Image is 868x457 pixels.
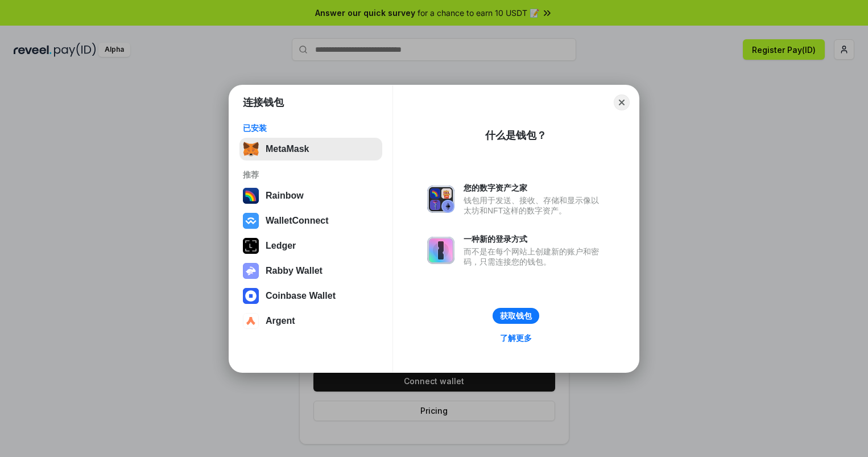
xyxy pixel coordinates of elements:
button: Rainbow [239,184,382,207]
img: svg+xml,%3Csvg%20width%3D%22120%22%20height%3D%22120%22%20viewBox%3D%220%200%20120%20120%22%20fil... [243,188,259,204]
h1: 连接钱包 [243,96,284,109]
div: WalletConnect [266,216,329,226]
img: svg+xml,%3Csvg%20xmlns%3D%22http%3A%2F%2Fwww.w3.org%2F2000%2Fsvg%22%20fill%3D%22none%22%20viewBox... [243,263,259,279]
img: svg+xml,%3Csvg%20fill%3D%22none%22%20height%3D%2233%22%20viewBox%3D%220%200%2035%2033%22%20width%... [243,141,259,157]
div: Ledger [266,241,296,251]
div: 您的数字资产之家 [464,183,605,193]
div: 获取钱包 [500,311,532,321]
img: svg+xml,%3Csvg%20xmlns%3D%22http%3A%2F%2Fwww.w3.org%2F2000%2Fsvg%22%20fill%3D%22none%22%20viewBox... [427,186,454,213]
div: Coinbase Wallet [266,291,336,301]
img: svg+xml,%3Csvg%20width%3D%2228%22%20height%3D%2228%22%20viewBox%3D%220%200%2028%2028%22%20fill%3D... [243,213,259,229]
img: svg+xml,%3Csvg%20xmlns%3D%22http%3A%2F%2Fwww.w3.org%2F2000%2Fsvg%22%20fill%3D%22none%22%20viewBox... [427,237,454,264]
img: svg+xml,%3Csvg%20width%3D%2228%22%20height%3D%2228%22%20viewBox%3D%220%200%2028%2028%22%20fill%3D... [243,288,259,304]
button: Argent [239,310,382,332]
div: MetaMask [266,144,309,154]
img: svg+xml,%3Csvg%20width%3D%2228%22%20height%3D%2228%22%20viewBox%3D%220%200%2028%2028%22%20fill%3D... [243,313,259,329]
a: 了解更多 [493,331,539,345]
img: svg+xml,%3Csvg%20xmlns%3D%22http%3A%2F%2Fwww.w3.org%2F2000%2Fsvg%22%20width%3D%2228%22%20height%3... [243,238,259,254]
button: 获取钱包 [493,308,539,324]
div: Rainbow [266,191,304,201]
button: Ledger [239,234,382,257]
div: Argent [266,316,295,326]
button: Rabby Wallet [239,260,382,282]
button: MetaMask [239,138,382,160]
button: WalletConnect [239,209,382,232]
button: Close [614,94,630,110]
div: 一种新的登录方式 [464,234,605,244]
div: Rabby Wallet [266,266,323,276]
div: 了解更多 [500,333,532,343]
div: 推荐 [243,170,379,180]
div: 而不是在每个网站上创建新的账户和密码，只需连接您的钱包。 [464,246,605,267]
div: 已安装 [243,123,379,133]
button: Coinbase Wallet [239,285,382,307]
div: 什么是钱包？ [485,129,547,142]
div: 钱包用于发送、接收、存储和显示像以太坊和NFT这样的数字资产。 [464,195,605,216]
